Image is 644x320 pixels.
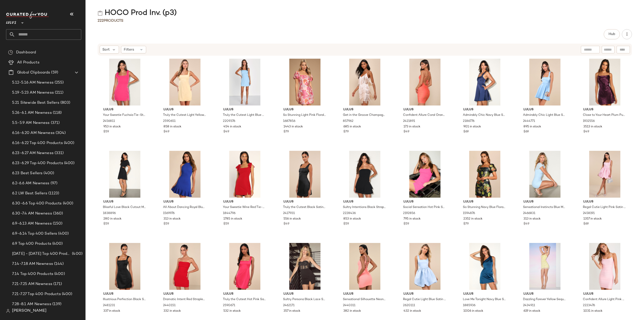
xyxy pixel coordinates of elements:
span: 2481231 [103,303,115,308]
span: 1443 in stock [284,125,303,129]
span: Lulus [284,292,326,296]
span: 2434911 [523,303,535,308]
span: 2421891 [403,119,415,124]
span: 556 in stock [284,217,301,221]
span: $49 [583,130,589,134]
img: 12288541_1569976.jpg [159,151,210,198]
span: Your Sweetie Wine Red Tie-Strap Mini Dress [223,205,266,210]
span: 6.9-6.14 Top 400 Sellers [12,231,57,237]
span: 2620111 [403,303,415,308]
span: 337 in stock [103,309,120,313]
span: 7.28-8.1 AM Newness [12,301,51,307]
span: Dazzling Forever Yellow Sequin Beaded Bodycon Mini Dress [523,297,566,302]
span: Blissful Love Black Cutout Mini Skater Dress [103,205,146,210]
span: 5.21 Sitewide Best Sellers [12,100,59,106]
span: 619 in stock [524,309,540,313]
span: All About Dancing Royal Blue Halter Ruffled Mini Dress [163,205,206,210]
span: 6.2-6.6 AM Newness [12,181,50,186]
span: Sensational Instincts Blue Mesh Ruched Bodycon Mini Dress [523,205,566,210]
span: (304) [55,130,66,136]
span: 5.26-6.1 AM Newness [12,110,52,116]
img: svg%3e [8,50,13,55]
span: 895 in stock [524,125,541,129]
span: Sort [102,47,110,52]
span: (400) [63,160,75,166]
span: 280 in stock [103,217,122,221]
span: 313 in stock [524,217,541,221]
span: $59 [103,130,109,134]
span: 1594876 [463,211,475,216]
span: Lulus [583,108,626,112]
img: 12944601_1687856.jpg [279,59,330,105]
span: $49 [223,130,229,134]
span: 6.23-6.27 AM Newness [12,150,54,156]
img: 2228436_2_01_hero_Retakes_2025-07-29.jpg [339,151,390,198]
img: 11792481_2444771.jpg [519,59,570,105]
div: Products [98,18,123,23]
span: 2192856 [403,211,415,216]
span: $49 [524,222,529,226]
span: (360) [52,211,63,217]
span: Your Sweetie Fuchsia Tie-Strap Mini Dress [103,113,146,118]
span: 6.16-6.20 AM Newness [12,130,55,136]
span: Regal Cutie Light Blue Satin Square Neck Bubble-Hem Mini Dress [403,297,446,302]
img: 11656501_2421891.jpg [399,59,450,105]
span: $59 [164,222,169,226]
span: (400) [43,170,54,176]
span: (331) [54,150,64,156]
span: $49 [284,222,289,226]
span: $59 [223,222,229,226]
span: Lulus [463,292,506,296]
span: Lulus [103,200,146,204]
span: (211) [54,90,64,96]
img: 1885936_2_02_front_Retakes_2025-08-05.jpg [459,243,510,290]
span: Lulus [343,292,386,296]
span: Love Me Tonight Navy Blue Satin One-Shoulder Mini Dress [463,297,506,302]
span: Lulus [6,17,16,26]
span: Admirably Chic Light Blue Satin Lace-Up Mini Dress with Pockets [523,113,566,118]
span: 7.14 Top 400 Products [12,271,53,277]
img: 12541581_2590671.jpg [219,243,270,290]
span: Social Sensation Hot Pink Square Neck Mini Bodycon Dress [403,205,446,210]
span: Truly the Cutest Light Yellow Satin Square Neck Mini Dress [163,113,206,118]
span: $59 [103,222,109,226]
img: 2466831_2_01_hero_Retakes_2025-07-28.jpg [519,151,570,198]
img: 12944221_1594876.jpg [459,151,510,198]
span: Lulus [343,200,386,204]
span: 454 in stock [223,125,241,129]
span: 2590671 [223,303,235,308]
span: 432 in stock [404,309,421,313]
span: Dashboard [16,50,36,55]
img: 11936561_2481231.jpg [99,243,150,290]
img: 10701981_2209376.jpg [219,59,270,105]
span: Get in the Groove Champagne Sequin Fringe Bodycon Dress [343,113,386,118]
span: Sultry Intentions Black Strapless Ruffled Mini Dress [343,205,386,210]
span: 2186776 [463,119,474,124]
span: (144) [53,261,64,267]
span: (400) [53,271,65,277]
img: 12462761_2590651.jpg [159,59,210,105]
span: 2440151 [163,303,176,308]
span: 3513 in stock [583,125,602,129]
span: Truly the Cutest Black Satin Square Neck Mini Dress [283,205,326,210]
span: 857962 [343,119,353,124]
span: 6.30-6.6 Top 400 Products [12,201,62,206]
span: (139) [51,301,62,307]
span: Lulus [404,292,446,296]
span: Lulus [164,108,206,112]
span: $69 [524,130,529,134]
span: (97) [50,181,58,186]
span: 7.21-7.25 AM Newness [12,281,52,287]
span: Truly the Cutest Light Blue Satin Square Neck Mini Dress [223,113,266,118]
span: 1569976 [163,211,175,216]
img: 1838896_2_01_hero_Retakes_2025-08-01.jpg [99,151,150,198]
img: 11905781_2458191.jpg [579,151,630,198]
span: 685 in stock [343,125,361,129]
span: (150) [52,221,63,227]
span: (400) [63,140,74,146]
span: Lulus [524,108,566,112]
span: 2427931 [283,211,295,216]
span: Hub [608,32,615,36]
span: 5.12-5.16 AM Newness [12,80,54,86]
span: $49 [404,130,409,134]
